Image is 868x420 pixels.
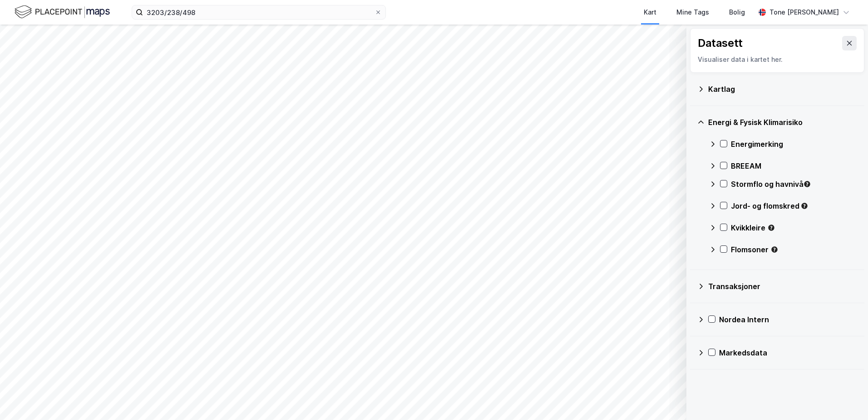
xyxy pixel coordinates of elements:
[708,84,857,95] div: Kartlag
[803,180,811,188] div: Tooltip anchor
[731,160,857,171] div: BREEAM
[708,117,857,128] div: Energi & Fysisk Klimarisiko
[719,347,857,358] div: Markedsdata
[770,245,779,254] div: Tooltip anchor
[719,314,857,325] div: Nordea Intern
[767,224,775,232] div: Tooltip anchor
[823,376,868,420] iframe: Chat Widget
[143,5,375,19] input: Søk på adresse, matrikkel, gårdeiere, leietakere eller personer
[731,222,857,233] div: Kvikkleire
[708,281,857,292] div: Transaksjoner
[800,202,809,210] div: Tooltip anchor
[731,244,857,255] div: Flomsoner
[15,4,110,20] img: logo.f888ab2527a4732fd821a326f86c7f29.svg
[676,7,709,18] div: Mine Tags
[731,139,857,150] div: Energimerking
[731,179,857,190] div: Stormflo og havnivå
[644,7,656,18] div: Kart
[698,36,743,50] div: Datasett
[769,7,839,18] div: Tone [PERSON_NAME]
[729,7,745,18] div: Bolig
[698,54,857,65] div: Visualiser data i kartet her.
[731,200,857,211] div: Jord- og flomskred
